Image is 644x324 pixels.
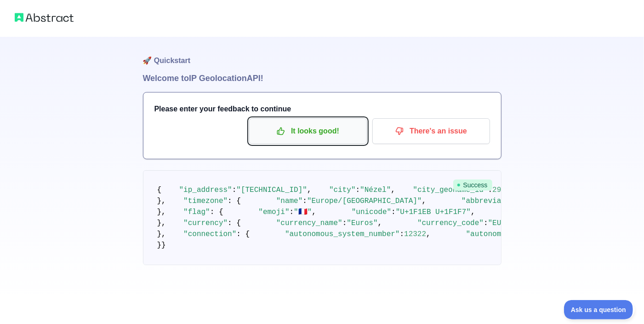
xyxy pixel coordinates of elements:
[360,186,391,194] span: "Nézel"
[453,179,492,191] span: Success
[236,186,307,194] span: "[TECHNICAL_ID]"
[183,208,210,216] span: "flag"
[417,219,484,227] span: "currency_code"
[378,219,382,227] span: ,
[471,208,475,216] span: ,
[256,123,360,139] p: It looks good!
[564,300,635,319] iframe: Toggle Customer Support
[342,219,347,227] span: :
[462,197,523,205] span: "abbreviation"
[15,11,74,24] img: Abstract logo
[492,186,523,194] span: 2990452
[379,123,483,139] p: There's an issue
[249,118,367,144] button: It looks good!
[356,186,360,194] span: :
[391,186,395,194] span: ,
[183,219,228,227] span: "currency"
[183,230,236,238] span: "connection"
[228,219,241,227] span: : {
[143,72,502,85] h1: Welcome to IP Geolocation API!
[143,37,502,72] h1: 🚀 Quickstart
[329,186,356,194] span: "city"
[183,197,228,205] span: "timezone"
[285,230,400,238] span: "autonomous_system_number"
[347,219,377,227] span: "Euros"
[290,208,294,216] span: :
[312,208,316,216] span: ,
[307,186,312,194] span: ,
[302,197,307,205] span: :
[413,186,488,194] span: "city_geoname_id"
[276,219,342,227] span: "currency_name"
[488,219,510,227] span: "EUR"
[426,230,431,238] span: ,
[228,197,241,205] span: : {
[236,230,250,238] span: : {
[422,197,427,205] span: ,
[396,208,471,216] span: "U+1F1EB U+1F1F7"
[179,186,232,194] span: "ip_address"
[484,219,488,227] span: :
[372,118,490,144] button: There's an issue
[391,208,396,216] span: :
[232,186,237,194] span: :
[352,208,391,216] span: "unicode"
[404,230,426,238] span: 12322
[294,208,312,216] span: "🇫🇷"
[154,104,490,115] h3: Please enter your feedback to continue
[210,208,223,216] span: : {
[276,197,303,205] span: "name"
[157,186,162,194] span: {
[400,230,405,238] span: :
[466,230,607,238] span: "autonomous_system_organization"
[258,208,289,216] span: "emoji"
[307,197,422,205] span: "Europe/[GEOGRAPHIC_DATA]"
